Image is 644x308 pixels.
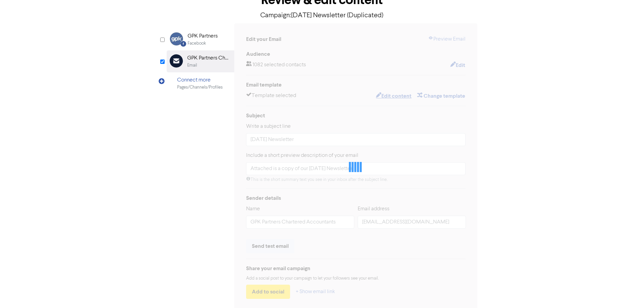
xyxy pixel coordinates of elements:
div: GPK Partners Chartered AccountantsEmail [167,50,234,72]
div: Connect morePages/Channels/Profiles [167,72,234,94]
img: Facebook [170,32,183,46]
p: Campaign: [DATE] Newsletter (Duplicated) [167,10,478,21]
div: Facebook [188,40,206,47]
iframe: Chat Widget [610,276,644,308]
div: GPK Partners Chartered Accountants [187,54,231,62]
div: Email [187,62,197,69]
div: Connect more [177,76,223,84]
div: GPK Partners [188,32,218,40]
div: Facebook GPK PartnersFacebook [167,28,234,50]
div: Pages/Channels/Profiles [177,84,223,91]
